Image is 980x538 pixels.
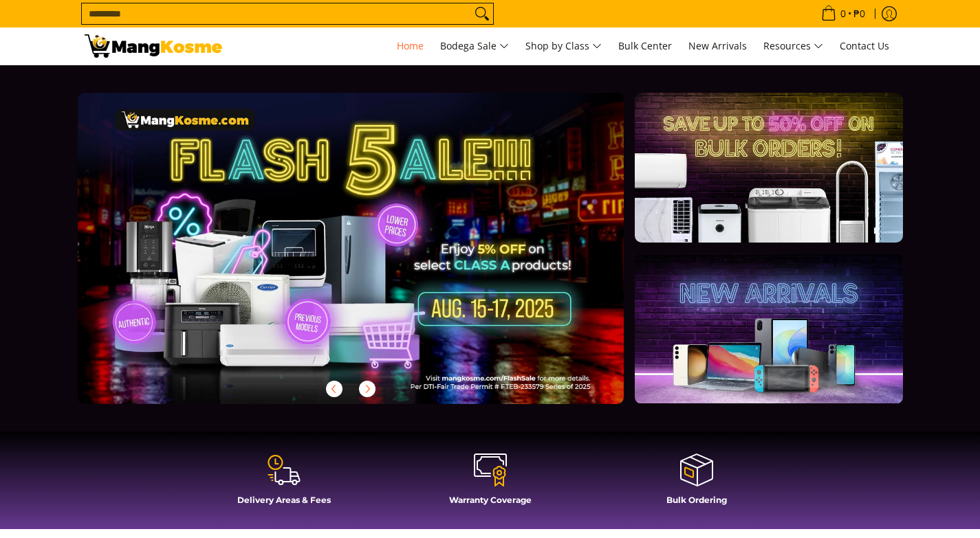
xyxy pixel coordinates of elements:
h4: Warranty Coverage [394,495,587,505]
img: Mang Kosme: Your Home Appliances Warehouse Sale Partner! [85,34,222,58]
span: Home [397,39,424,52]
a: More [78,93,668,426]
button: Previous [319,374,349,404]
h4: Bulk Ordering [600,495,793,505]
a: Bulk Center [611,27,679,65]
span: ₱0 [851,9,867,19]
span: Contact Us [840,39,889,52]
a: Shop by Class [519,27,609,65]
span: 0 [838,9,848,19]
span: Bulk Center [618,39,672,52]
a: Contact Us [833,27,896,65]
a: Bodega Sale [433,27,516,65]
span: New Arrivals [688,39,747,52]
button: Next [352,374,382,404]
a: Warranty Coverage [394,452,587,515]
span: Shop by Class [525,38,602,55]
a: Home [390,27,431,65]
h4: Delivery Areas & Fees [188,495,380,505]
span: Bodega Sale [440,38,509,55]
a: Resources [756,27,830,65]
nav: Main Menu [236,27,896,65]
a: New Arrivals [682,27,754,65]
span: • [817,6,869,21]
span: Resources [763,38,823,55]
a: Bulk Ordering [600,452,793,515]
button: Search [471,3,493,24]
a: Delivery Areas & Fees [188,452,380,515]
